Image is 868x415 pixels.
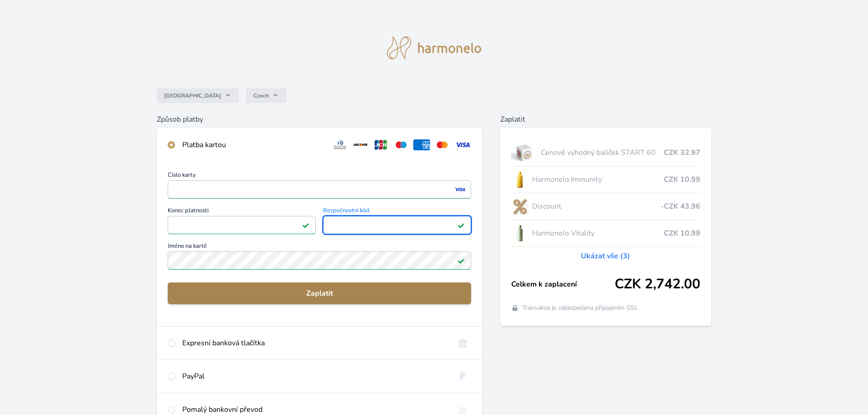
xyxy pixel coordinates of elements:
span: Transakce je zabezpečena připojením SSL [522,303,638,313]
span: Discount [532,201,661,212]
img: logo.svg [387,36,482,59]
img: jcb.svg [373,139,390,150]
img: mc.svg [434,139,451,150]
span: Harmonelo Vitality [532,228,664,239]
img: Platné pole [457,257,465,264]
span: Konec platnosti [168,208,316,216]
button: Czech [246,88,287,103]
span: CZK 2,742.00 [615,276,700,292]
span: CZK 10.99 [664,174,700,185]
iframe: Iframe pro číslo karty [172,183,467,196]
img: maestro.svg [393,139,410,150]
span: Harmonelo Immunity [532,174,664,185]
span: Cenově výhodný balíček START 60 [541,147,664,158]
img: paypal.svg [454,371,471,382]
h6: Zaplatit [500,114,711,125]
div: Pomalý bankovní převod [182,404,447,415]
span: Czech [253,92,269,99]
img: diners.svg [332,139,349,150]
img: Platné pole [302,221,309,229]
span: CZK 32.97 [664,147,700,158]
iframe: Iframe pro datum vypršení platnosti [172,219,312,231]
img: discount-lo.png [511,195,529,218]
input: Jméno na kartěPlatné pole [168,251,471,270]
img: IMMUNITY_se_stinem_x-lo.jpg [511,168,529,191]
button: Zaplatit [168,282,471,304]
img: start.jpg [511,141,537,164]
a: Ukázat vše (3) [581,251,630,261]
span: -CZK 43.96 [661,201,700,212]
span: Bezpečnostní kód [323,208,471,216]
img: bankTransfer_IBAN.svg [454,404,471,415]
span: Celkem k zaplacení [511,279,615,290]
div: Expresní banková tlačítka [182,338,447,348]
img: amex.svg [413,139,430,150]
img: visa.svg [454,139,471,150]
div: PayPal [182,371,447,382]
iframe: Iframe pro bezpečnostní kód [327,219,467,231]
span: Jméno na kartě [168,243,471,251]
img: CLEAN_VITALITY_se_stinem_x-lo.jpg [511,222,529,245]
span: Zaplatit [175,288,464,299]
div: Platba kartou [182,139,324,150]
img: visa [454,185,466,194]
img: onlineBanking_CZ.svg [454,338,471,348]
h6: Způsob platby [157,114,482,125]
span: [GEOGRAPHIC_DATA] [164,92,221,99]
img: Platné pole [457,221,465,229]
img: discover.svg [352,139,369,150]
button: [GEOGRAPHIC_DATA] [157,88,239,103]
span: Číslo karty [168,172,471,180]
span: CZK 10.99 [664,228,700,239]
